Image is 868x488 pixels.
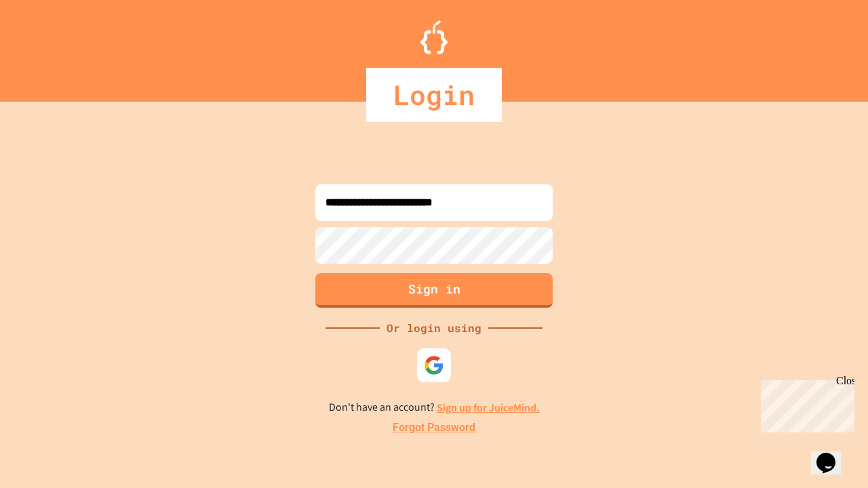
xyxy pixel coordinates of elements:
a: Sign up for JuiceMind. [437,401,540,415]
iframe: chat widget [811,434,854,474]
div: Chat with us now!Close [5,5,94,86]
img: Logo.svg [420,20,448,54]
a: Forgot Password [393,420,475,436]
div: Or login using [380,320,488,336]
p: Don't have an account? [329,399,540,416]
img: google-icon.svg [424,355,444,375]
div: Login [366,68,502,122]
iframe: chat widget [755,375,854,432]
button: Sign in [315,273,553,308]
